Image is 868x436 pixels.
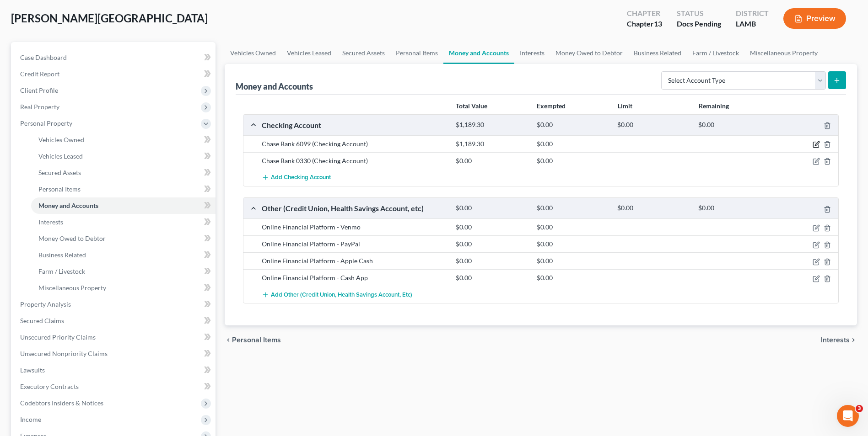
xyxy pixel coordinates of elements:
strong: Exempted [537,102,566,110]
span: Credit Report [20,70,59,78]
div: $0.00 [451,273,532,282]
span: Miscellaneous Property [38,284,106,292]
span: Business Related [38,251,86,259]
div: $0.00 [451,204,532,213]
span: Personal Items [232,336,281,344]
span: [PERSON_NAME][GEOGRAPHIC_DATA] [11,11,208,25]
div: $0.00 [451,156,532,165]
div: Docs Pending [677,19,721,29]
a: Executory Contracts [13,378,216,395]
a: Secured Claims [13,313,216,329]
a: Money and Accounts [443,42,514,64]
div: Other (Credit Union, Health Savings Account, etc) [257,203,451,213]
a: Business Related [628,42,687,64]
div: $0.00 [451,223,532,232]
span: Real Property [20,103,59,111]
iframe: Intercom live chat [837,405,859,427]
span: Personal Items [38,185,81,193]
span: 13 [654,19,662,28]
span: Property Analysis [20,300,71,308]
span: 3 [856,405,863,412]
a: Secured Assets [31,165,216,181]
strong: Limit [618,102,632,110]
div: Status [677,8,721,19]
strong: Total Value [456,102,487,110]
div: $0.00 [532,121,613,129]
span: Secured Claims [20,317,64,324]
span: Vehicles Owned [38,136,84,144]
button: Add Other (Credit Union, Health Savings Account, etc) [262,286,412,303]
a: Miscellaneous Property [31,280,216,296]
div: $0.00 [532,139,613,149]
button: Preview [783,8,846,29]
a: Money Owed to Debtor [550,42,628,64]
a: Vehicles Owned [31,132,216,148]
div: Online Financial Platform - Venmo [257,223,451,232]
a: Personal Items [390,42,443,64]
div: $0.00 [532,256,613,266]
div: $1,189.30 [451,121,532,129]
span: Money Owed to Debtor [38,234,106,242]
div: $0.00 [694,204,775,213]
a: Vehicles Owned [225,42,281,64]
div: Online Financial Platform - Apple Cash [257,256,451,266]
a: Credit Report [13,66,216,82]
a: Money Owed to Debtor [31,230,216,247]
div: $0.00 [532,156,613,165]
i: chevron_right [850,336,857,344]
div: $0.00 [451,239,532,249]
a: Miscellaneous Property [744,42,823,64]
a: Vehicles Leased [281,42,337,64]
a: Unsecured Priority Claims [13,329,216,346]
div: Chase Bank 0330 (Checking Account) [257,156,451,165]
div: $1,189.30 [451,139,532,149]
div: Chapter [627,19,662,29]
span: Executory Contracts [20,383,79,390]
a: Secured Assets [337,42,390,64]
div: Chase Bank 6099 (Checking Account) [257,139,451,149]
div: $0.00 [532,223,613,232]
a: Business Related [31,247,216,263]
span: Unsecured Nonpriority Claims [20,350,108,357]
button: Interests chevron_right [821,336,857,344]
a: Interests [514,42,550,64]
a: Case Dashboard [13,49,216,66]
div: Online Financial Platform - Cash App [257,273,451,282]
div: $0.00 [532,239,613,249]
div: $0.00 [532,204,613,213]
a: Farm / Livestock [687,42,744,64]
span: Client Profile [20,86,58,94]
span: Vehicles Leased [38,152,83,160]
span: Unsecured Priority Claims [20,333,96,341]
span: Lawsuits [20,366,45,374]
div: Online Financial Platform - PayPal [257,239,451,249]
a: Money and Accounts [31,197,216,214]
div: Chapter [627,8,662,19]
a: Interests [31,214,216,230]
div: Checking Account [257,120,451,130]
div: Money and Accounts [236,81,313,92]
span: Secured Assets [38,169,81,176]
div: $0.00 [451,256,532,266]
a: Personal Items [31,181,216,197]
strong: Remaining [699,102,729,110]
span: Add Checking Account [271,174,331,181]
div: $0.00 [532,273,613,282]
a: Lawsuits [13,362,216,378]
a: Vehicles Leased [31,148,216,165]
a: Property Analysis [13,296,216,313]
span: Income [20,415,41,423]
i: chevron_left [225,336,232,344]
span: Money and Accounts [38,202,98,209]
div: $0.00 [613,204,694,213]
button: chevron_left Personal Items [225,336,281,344]
span: Personal Property [20,119,72,127]
div: $0.00 [694,121,775,129]
span: Interests [821,336,850,344]
span: Codebtors Insiders & Notices [20,399,103,407]
div: $0.00 [613,121,694,129]
a: Farm / Livestock [31,263,216,280]
a: Unsecured Nonpriority Claims [13,346,216,362]
span: Case Dashboard [20,53,67,61]
button: Add Checking Account [262,169,331,186]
